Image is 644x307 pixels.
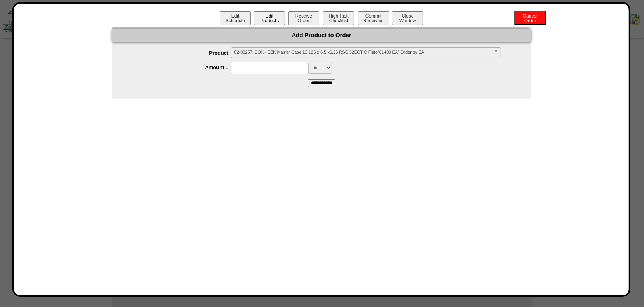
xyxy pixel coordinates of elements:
button: ReceiveOrder [288,11,319,25]
label: Amount 1 [128,64,231,70]
button: High RiskChecklist [323,11,354,25]
div: Add Product to Order [112,29,531,42]
button: CancelOrder [514,11,546,25]
span: 02-00257: BOX - BZK Master Case 13.125 x 6.5 x6.25 RSC 32ECT C Flute(81408 EA) Order by EA [234,48,490,57]
button: EditSchedule [220,11,251,25]
button: CloseWindow [392,11,423,25]
a: High RiskChecklist [322,18,356,23]
a: CloseWindow [391,18,424,23]
button: EditProducts [254,11,285,25]
button: CommitReceiving [358,11,389,25]
label: Product [128,50,231,56]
